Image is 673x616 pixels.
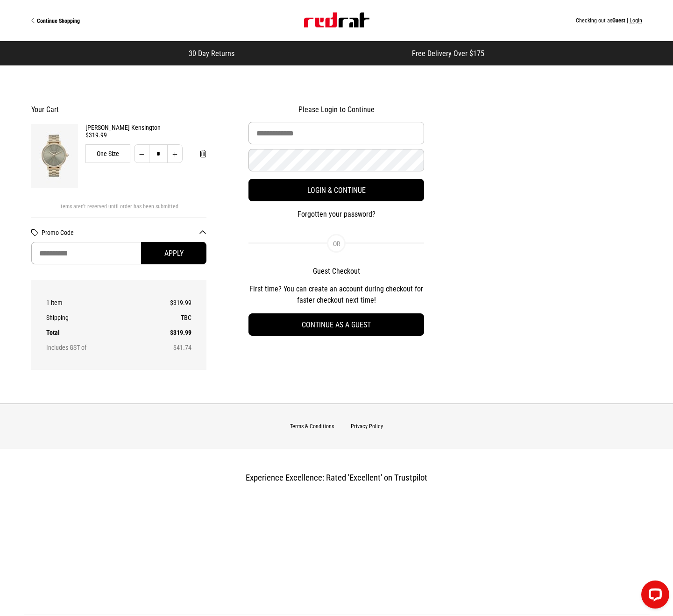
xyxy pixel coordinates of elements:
button: Increase quantity [167,144,183,163]
a: Terms & Conditions [290,423,334,430]
a: Privacy Policy [351,423,383,430]
button: Forgotten your password? [248,209,424,220]
td: $319.99 [141,325,192,340]
div: Items aren't reserved until order has been submitted [31,203,207,217]
h2: Please Login to Continue [248,105,424,114]
span: Free Delivery Over $175 [412,49,484,58]
td: $41.74 [141,340,192,355]
th: Includes GST of [46,340,141,355]
div: One Size [85,144,130,163]
a: Continue Shopping [31,17,184,24]
th: 1 item [46,295,141,310]
span: Guest [612,17,625,24]
button: Continue as a guest [248,313,424,336]
input: Email Address [248,122,424,144]
button: Promo Code [42,229,207,236]
input: Quantity [149,144,168,163]
img: Red Rat [304,13,369,28]
td: $319.99 [141,295,192,310]
a: [PERSON_NAME] Kensington [85,124,207,131]
span: Continue Shopping [37,18,80,24]
h3: Experience Excellence: Rated 'Excellent' on Trustpilot [103,473,570,483]
span: | [627,17,628,24]
th: Total [46,325,141,340]
iframe: LiveChat chat widget [634,577,673,616]
iframe: Customer reviews powered by Trustpilot [103,491,570,603]
input: Promo Code [31,242,207,264]
button: Decrease quantity [134,144,149,163]
h2: Guest Checkout [248,267,424,276]
td: TBC [141,310,192,325]
span: 30 Day Returns [189,49,234,58]
div: Checking out as [184,17,642,24]
iframe: Customer reviews powered by Trustpilot [253,49,393,58]
h2: Your Cart [31,105,207,114]
input: Password [248,149,424,171]
p: First time? You can create an account during checkout for faster checkout next time! [248,283,424,306]
button: Remove from cart [192,144,214,163]
button: Apply [141,242,206,264]
button: Login & Continue [248,179,424,201]
div: $319.99 [85,131,207,139]
iframe: Customer reviews powered by Trustpilot [466,105,642,269]
img: Nixon Kensington [31,124,78,188]
th: Shipping [46,310,141,325]
button: Login [630,17,642,24]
